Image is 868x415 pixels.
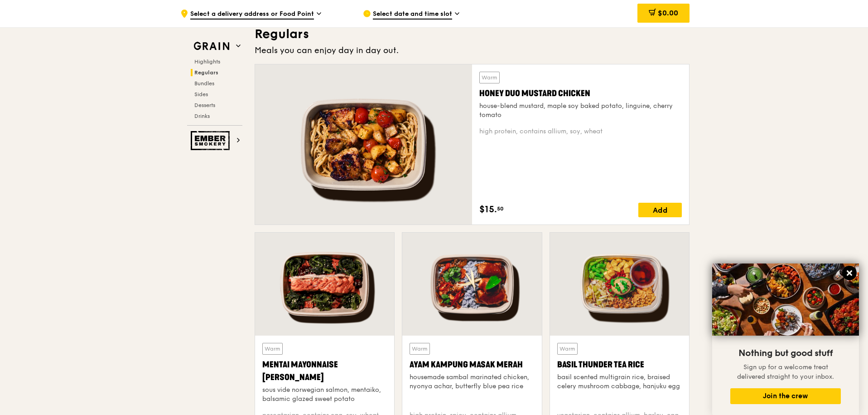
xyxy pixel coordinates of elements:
div: Honey Duo Mustard Chicken [479,87,682,100]
div: basil scented multigrain rice, braised celery mushroom cabbage, hanjuku egg [557,373,682,391]
div: Basil Thunder Tea Rice [557,358,682,371]
img: Grain web logo [191,38,232,54]
span: Regulars [194,69,218,76]
span: Desserts [194,102,215,108]
div: Warm [262,343,283,355]
div: Add [638,203,682,217]
img: DSC07876-Edit02-Large.jpeg [712,264,859,336]
div: Warm [479,72,500,83]
div: Ayam Kampung Masak Merah [410,358,534,371]
div: Mentai Mayonnaise [PERSON_NAME] [262,358,387,384]
span: $15. [479,203,497,216]
div: house-blend mustard, maple soy baked potato, linguine, cherry tomato [479,102,682,120]
span: Bundles [194,80,214,87]
span: Drinks [194,113,210,119]
button: Join the crew [730,388,841,404]
div: housemade sambal marinated chicken, nyonya achar, butterfly blue pea rice [410,373,534,391]
div: high protein, contains allium, soy, wheat [479,127,682,136]
span: Select a delivery address or Food Point [190,10,314,20]
h3: Regulars [255,26,690,42]
span: Nothing but good stuff [738,348,833,359]
span: Sides [194,91,208,98]
span: $0.00 [658,9,678,17]
span: Sign up for a welcome treat delivered straight to your inbox. [737,363,834,381]
img: Ember Smokery web logo [191,131,232,150]
span: Select date and time slot [373,10,452,20]
button: Close [842,266,857,280]
span: 50 [497,205,504,212]
div: Meals you can enjoy day in day out. [255,44,690,57]
div: Warm [410,343,430,355]
div: Warm [557,343,578,355]
span: Highlights [194,59,220,65]
div: sous vide norwegian salmon, mentaiko, balsamic glazed sweet potato [262,386,387,404]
